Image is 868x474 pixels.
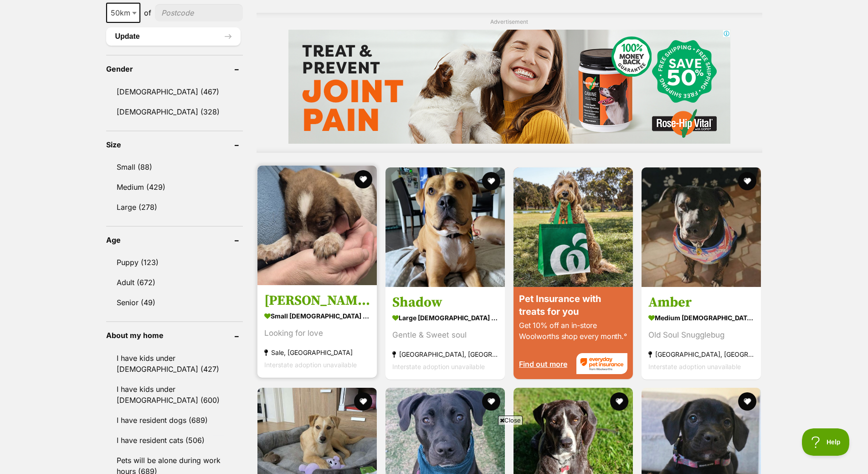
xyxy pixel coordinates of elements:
[106,331,243,339] header: About my home
[392,362,485,370] span: Interstate adoption unavailable
[264,292,370,309] h3: [PERSON_NAME]
[106,380,243,410] a: I have kids under [DEMOGRAPHIC_DATA] (600)
[264,327,370,339] div: Looking for love
[648,293,754,311] h3: Amber
[107,6,139,19] span: 50km
[392,348,498,360] strong: [GEOGRAPHIC_DATA], [GEOGRAPHIC_DATA]
[354,170,372,188] button: favourite
[642,167,761,287] img: Amber - Staffordshire Bull Terrier Dog
[106,349,243,379] a: I have kids under [DEMOGRAPHIC_DATA] (427)
[106,157,243,177] a: Small (88)
[648,362,741,370] span: Interstate adoption unavailable
[385,286,505,379] a: Shadow large [DEMOGRAPHIC_DATA] Dog Gentle & Sweet soul [GEOGRAPHIC_DATA], [GEOGRAPHIC_DATA] Inte...
[739,392,757,411] button: favourite
[106,65,243,73] header: Gender
[106,27,241,46] button: Update
[106,141,243,149] header: Size
[392,328,498,341] div: Gentle & Sweet soul
[106,177,243,197] a: Medium (429)
[385,167,505,287] img: Shadow - Mastiff Dog
[144,7,151,18] span: of
[642,286,761,379] a: Amber medium [DEMOGRAPHIC_DATA] Dog Old Soul Snugglebug [GEOGRAPHIC_DATA], [GEOGRAPHIC_DATA] Inte...
[648,348,754,360] strong: [GEOGRAPHIC_DATA], [GEOGRAPHIC_DATA]
[106,236,243,244] header: Age
[257,285,377,377] a: [PERSON_NAME] small [DEMOGRAPHIC_DATA] Dog Looking for love Sale, [GEOGRAPHIC_DATA] Interstate ad...
[610,392,628,411] button: favourite
[482,172,500,190] button: favourite
[392,293,498,311] h3: Shadow
[739,172,757,190] button: favourite
[264,346,370,358] strong: Sale, [GEOGRAPHIC_DATA]
[106,273,243,292] a: Adult (672)
[392,311,498,324] strong: large [DEMOGRAPHIC_DATA] Dog
[257,13,762,153] div: Advertisement
[106,411,243,430] a: I have resident dogs (689)
[155,4,243,21] input: postcode
[213,428,655,469] iframe: Advertisement
[106,198,243,217] a: Large (278)
[264,360,357,368] span: Interstate adoption unavailable
[354,392,372,411] button: favourite
[106,82,243,101] a: [DEMOGRAPHIC_DATA] (467)
[106,293,243,312] a: Senior (49)
[106,431,243,450] a: I have resident cats (506)
[106,3,140,23] span: 50km
[106,102,243,121] a: [DEMOGRAPHIC_DATA] (328)
[802,428,850,456] iframe: Help Scout Beacon - Open
[482,392,500,411] button: favourite
[648,311,754,324] strong: medium [DEMOGRAPHIC_DATA] Dog
[106,253,243,272] a: Puppy (123)
[648,328,754,341] div: Old Soul Snugglebug
[498,416,523,425] span: Close
[288,30,730,144] iframe: Advertisement
[264,309,370,322] strong: small [DEMOGRAPHIC_DATA] Dog
[257,166,377,285] img: Rupert - Border Collie Dog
